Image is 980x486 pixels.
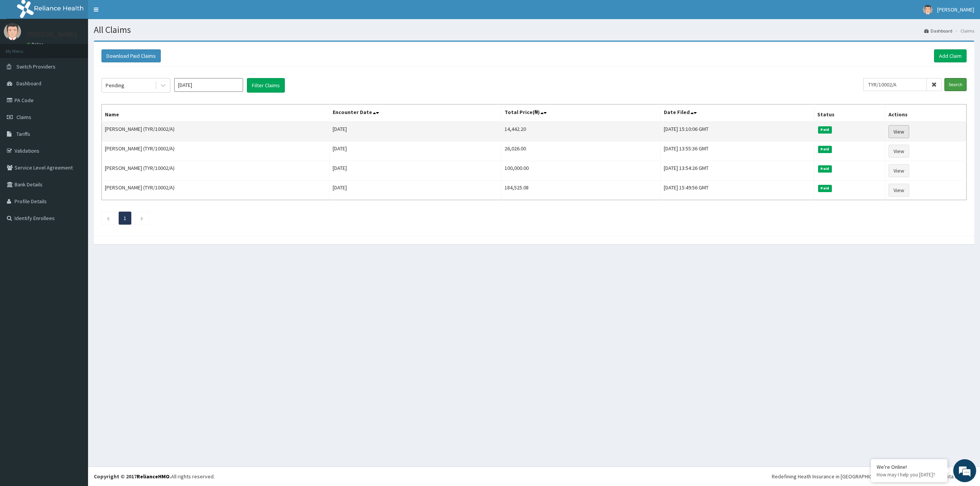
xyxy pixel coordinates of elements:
[330,104,501,122] th: Encounter Date
[501,161,661,181] td: 100,000.00
[501,104,661,122] th: Total Price(₦)
[124,215,126,222] a: Page 1 is your current page
[106,82,124,89] div: Pending
[102,104,330,122] th: Name
[877,471,942,478] p: How may I help you today?
[885,104,966,122] th: Actions
[27,42,45,47] a: Online
[27,31,77,38] p: [PERSON_NAME]
[877,463,942,470] div: We're Online!
[102,161,330,181] td: [PERSON_NAME] (TYR/10002/A)
[330,161,501,181] td: [DATE]
[88,466,980,486] footer: All rights reserved.
[937,6,974,13] span: [PERSON_NAME]
[330,122,501,142] td: [DATE]
[16,130,30,137] span: Tariffs
[889,184,909,197] a: View
[661,122,814,142] td: [DATE] 15:10:06 GMT
[814,104,885,122] th: Status
[818,126,832,133] span: Paid
[4,209,146,236] textarea: Type your message and hit 'Enter'
[44,96,106,174] span: We're online!
[889,145,909,158] a: View
[818,146,832,153] span: Paid
[934,49,967,62] a: Add Claim
[16,114,31,121] span: Claims
[102,142,330,161] td: [PERSON_NAME] (TYR/10002/A)
[106,215,110,222] a: Previous page
[126,4,144,22] div: Minimize live chat window
[102,122,330,142] td: [PERSON_NAME] (TYR/10002/A)
[102,181,330,200] td: [PERSON_NAME] (TYR/10002/A)
[818,165,832,172] span: Paid
[40,43,129,53] div: Chat with us now
[923,5,933,15] img: User Image
[174,78,243,92] input: Select Month and Year
[501,142,661,161] td: 26,026.00
[140,215,144,222] a: Next page
[16,63,56,70] span: Switch Providers
[661,161,814,181] td: [DATE] 13:54:26 GMT
[772,473,974,480] div: Redefining Heath Insurance in [GEOGRAPHIC_DATA] using Telemedicine and Data Science!
[924,28,952,34] a: Dashboard
[953,28,974,34] li: Claims
[501,181,661,200] td: 184,525.08
[863,78,927,91] input: Search by HMO ID
[16,80,41,87] span: Dashboard
[944,78,967,91] input: Search
[661,181,814,200] td: [DATE] 15:49:56 GMT
[14,38,31,57] img: d_794563401_company_1708531726252_794563401
[247,78,285,93] button: Filter Claims
[94,25,974,35] h1: All Claims
[889,164,909,177] a: View
[101,49,161,62] button: Download Paid Claims
[94,473,171,480] strong: Copyright © 2017 .
[330,142,501,161] td: [DATE]
[661,104,814,122] th: Date Filed
[137,473,170,480] a: RelianceHMO
[818,185,832,192] span: Paid
[501,122,661,142] td: 14,442.20
[889,125,909,138] a: View
[330,181,501,200] td: [DATE]
[661,142,814,161] td: [DATE] 13:55:36 GMT
[4,23,21,40] img: User Image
